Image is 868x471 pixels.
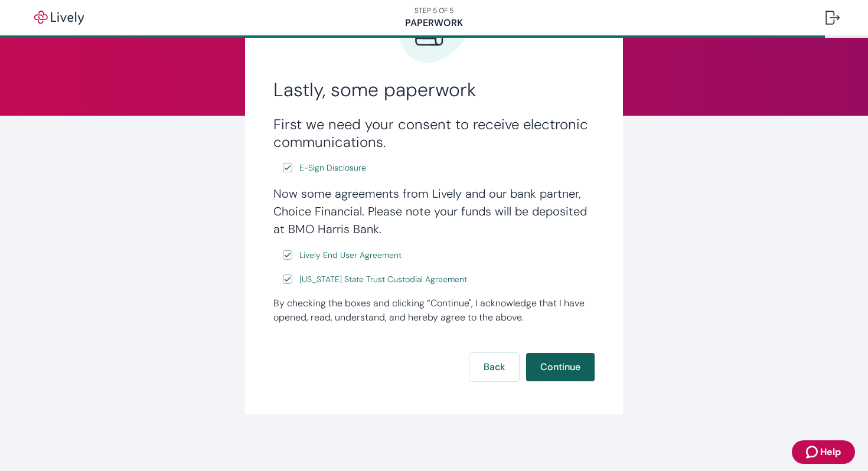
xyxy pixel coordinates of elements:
a: e-sign disclosure document [297,248,404,263]
span: Help [820,445,841,459]
span: [US_STATE] State Trust Custodial Agreement [299,273,467,286]
a: e-sign disclosure document [297,272,469,287]
img: Lively [26,11,92,25]
button: Log out [816,4,849,32]
button: Continue [526,353,595,381]
span: Lively End User Agreement [299,249,402,261]
span: E-Sign Disclosure [299,162,366,174]
h4: Now some agreements from Lively and our bank partner, Choice Financial. Please note your funds wi... [273,185,595,238]
button: Zendesk support iconHelp [792,440,855,464]
h3: First we need your consent to receive electronic communications. [273,116,595,151]
h2: Lastly, some paperwork [273,78,595,102]
button: Back [469,353,519,381]
div: By checking the boxes and clicking “Continue", I acknowledge that I have opened, read, understand... [273,296,595,325]
a: e-sign disclosure document [297,161,368,175]
svg: Zendesk support icon [806,445,820,459]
